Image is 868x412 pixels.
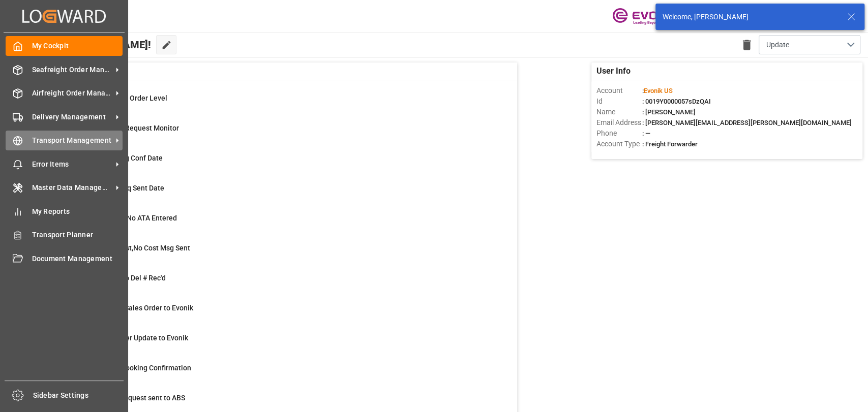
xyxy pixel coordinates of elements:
[766,40,789,50] span: Update
[52,123,504,144] a: 0Scorecard Bkg Request MonitorShipment
[52,273,504,294] a: 3ETD < 3 Days,No Del # Rec'dShipment
[642,98,711,105] span: : 0019Y0000057sDzQAI
[32,112,112,122] span: Delivery Management
[52,213,504,234] a: 11ETA > 10 Days , No ATA EnteredShipment
[6,248,123,268] a: Document Management
[32,159,112,170] span: Error Items
[77,124,179,132] span: Scorecard Bkg Request Monitor
[52,153,504,174] a: 38ABS: No Init Bkg Conf DateShipment
[642,130,650,137] span: : —
[32,182,112,193] span: Master Data Management
[32,206,123,217] span: My Reports
[32,230,123,240] span: Transport Planner
[6,36,123,56] a: My Cockpit
[52,183,504,204] a: 15ABS: No Bkg Req Sent DateShipment
[77,334,188,342] span: Error Sales Order Update to Evonik
[52,363,504,384] a: 42ABS: Missing Booking ConfirmationShipment
[759,35,860,54] button: open menu
[32,88,112,99] span: Airfreight Order Management
[33,390,124,401] span: Sidebar Settings
[52,333,504,354] a: 0Error Sales Order Update to EvonikShipment
[77,244,190,252] span: ETD>3 Days Past,No Cost Msg Sent
[6,201,123,221] a: My Reports
[32,41,123,51] span: My Cockpit
[596,65,631,77] span: User Info
[32,253,123,264] span: Document Management
[32,135,112,146] span: Transport Management
[644,87,673,94] span: Evonik US
[77,304,193,312] span: Error on Initial Sales Order to Evonik
[32,65,112,75] span: Seafreight Order Management
[52,243,504,264] a: 27ETD>3 Days Past,No Cost Msg SentShipment
[52,303,504,324] a: 0Error on Initial Sales Order to EvonikShipment
[596,96,642,107] span: Id
[612,8,678,25] img: Evonik-brand-mark-Deep-Purple-RGB.jpeg_1700498283.jpeg
[663,12,837,22] div: Welcome, [PERSON_NAME]
[596,117,642,128] span: Email Address
[77,394,185,402] span: Pending Bkg Request sent to ABS
[52,93,504,114] a: 0MOT Missing at Order LevelSales Order-IVPO
[642,140,698,148] span: : Freight Forwarder
[642,108,696,116] span: : [PERSON_NAME]
[77,364,191,372] span: ABS: Missing Booking Confirmation
[642,87,673,94] span: :
[596,107,642,117] span: Name
[596,85,642,96] span: Account
[6,225,123,245] a: Transport Planner
[642,119,852,126] span: : [PERSON_NAME][EMAIL_ADDRESS][PERSON_NAME][DOMAIN_NAME]
[596,128,642,139] span: Phone
[596,139,642,149] span: Account Type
